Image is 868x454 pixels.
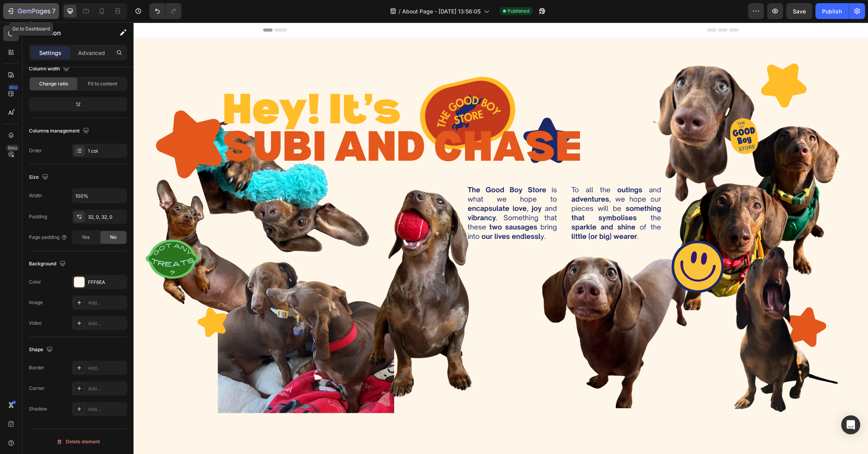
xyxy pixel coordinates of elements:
div: Video [29,320,42,327]
div: 32, 0, 32, 0 [88,214,125,221]
button: Delete element [29,435,127,448]
div: Add... [88,406,125,413]
p: 7 [52,6,55,16]
iframe: Design area [134,22,868,454]
div: Image [29,299,43,306]
span: Yes [82,234,90,241]
div: Padding [29,213,47,220]
div: Color [29,278,41,286]
div: Column width [29,64,71,74]
span: About Page - [DATE] 13:56:05 [402,7,481,15]
div: Width [29,192,42,199]
input: Auto [72,189,127,203]
span: No [110,234,116,241]
div: FFF6EA [88,279,125,286]
div: Publish [822,7,842,15]
span: Fit to content [88,80,117,87]
div: Background [29,259,67,269]
div: Page padding [29,234,67,241]
div: Corner [29,385,45,392]
div: 1 col [88,148,125,155]
div: Size [29,172,50,183]
span: Save [793,8,806,15]
div: Add... [88,299,125,306]
div: Add... [88,365,125,372]
div: 450 [8,84,19,91]
button: Publish [815,3,849,19]
button: 7 [3,3,59,19]
div: Order [29,147,42,154]
div: Border [29,364,44,371]
div: 12 [31,99,126,110]
span: Published [507,8,529,15]
div: Open Intercom Messenger [841,415,860,434]
div: Delete element [56,437,100,446]
div: Beta [6,145,19,151]
button: Save [786,3,812,19]
div: Shadow [29,405,47,412]
span: Change ratio [39,80,68,87]
div: Undo/Redo [149,3,181,19]
div: Shape [29,344,54,355]
span: / [399,7,401,15]
div: Add... [88,385,125,392]
p: Section [38,28,103,38]
p: Settings [39,49,61,57]
div: Columns management [29,126,91,136]
p: Advanced [78,49,105,57]
div: Add... [88,320,125,327]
